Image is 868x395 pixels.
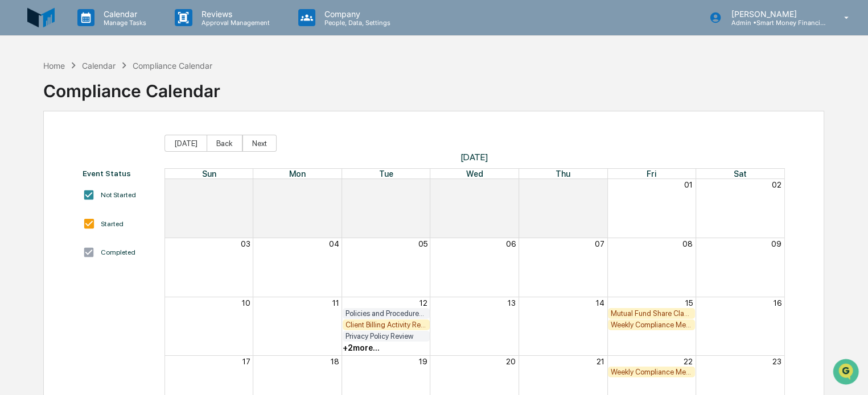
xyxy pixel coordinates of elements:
[289,169,306,178] span: Mon
[101,248,135,256] div: Completed
[331,357,339,366] button: 18
[345,309,427,318] div: Policies and Procedures Review
[194,90,207,104] button: Start new chat
[164,135,207,152] button: [DATE]
[774,298,781,307] button: 16
[83,144,92,153] div: 🗄️
[611,321,692,329] div: Weekly Compliance Meeting
[345,332,427,340] div: Privacy Policy Review
[241,180,250,189] button: 27
[133,61,212,70] div: Compliance Calendar
[722,19,828,27] p: Admin • Smart Money Financial Advisors
[597,357,604,366] button: 21
[7,139,78,159] a: 🖐️Preclearance
[685,298,693,307] button: 15
[242,298,250,307] button: 10
[832,357,862,388] iframe: Open customer support
[771,239,781,248] button: 09
[39,98,144,107] div: We're available if you need us!
[556,169,570,178] span: Thu
[682,239,693,248] button: 08
[192,19,275,27] p: Approval Management
[164,152,785,163] span: [DATE]
[192,9,275,19] p: Reviews
[597,180,604,189] button: 31
[7,160,76,181] a: 🔎Data Lookup
[27,4,55,31] img: logo
[83,169,153,178] div: Event Status
[207,135,242,152] button: Back
[611,309,692,318] div: Mutual Fund Share Class & Fee Review
[595,239,604,248] button: 07
[94,19,152,27] p: Manage Tasks
[330,180,339,189] button: 28
[39,87,187,98] div: Start new chat
[11,144,20,153] div: 🖐️
[734,169,747,178] span: Sat
[43,61,65,70] div: Home
[329,239,339,248] button: 04
[419,298,427,307] button: 12
[78,139,146,159] a: 🗄️Attestations
[343,343,380,352] div: + 2 more...
[684,357,693,366] button: 22
[596,298,604,307] button: 14
[241,239,250,248] button: 03
[772,180,781,189] button: 02
[242,135,277,152] button: Next
[345,321,427,329] div: Client Billing Activity Review
[772,357,781,366] button: 23
[101,220,124,228] div: Started
[242,357,250,366] button: 17
[94,143,141,155] span: Attestations
[508,298,516,307] button: 13
[101,191,136,199] div: Not Started
[722,9,828,19] p: [PERSON_NAME]
[506,180,516,189] button: 30
[11,24,207,42] p: How can we help?
[611,368,692,376] div: Weekly Compliance Meeting
[11,87,32,107] img: 1746055101610-c473b297-6a78-478c-a979-82029cc54cd1
[82,61,116,70] div: Calendar
[647,169,656,178] span: Fri
[379,169,393,178] span: Tue
[23,165,72,176] span: Data Lookup
[506,357,516,366] button: 20
[113,193,138,201] span: Pylon
[506,239,516,248] button: 06
[419,357,427,366] button: 19
[466,169,483,178] span: Wed
[332,298,339,307] button: 11
[80,192,138,201] a: Powered byPylon
[94,9,152,19] p: Calendar
[201,169,216,178] span: Sun
[684,180,693,189] button: 01
[315,9,396,19] p: Company
[43,72,220,101] div: Compliance Calendar
[23,143,73,155] span: Preclearance
[315,19,396,27] p: People, Data, Settings
[11,166,20,175] div: 🔎
[418,180,427,189] button: 29
[418,239,427,248] button: 05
